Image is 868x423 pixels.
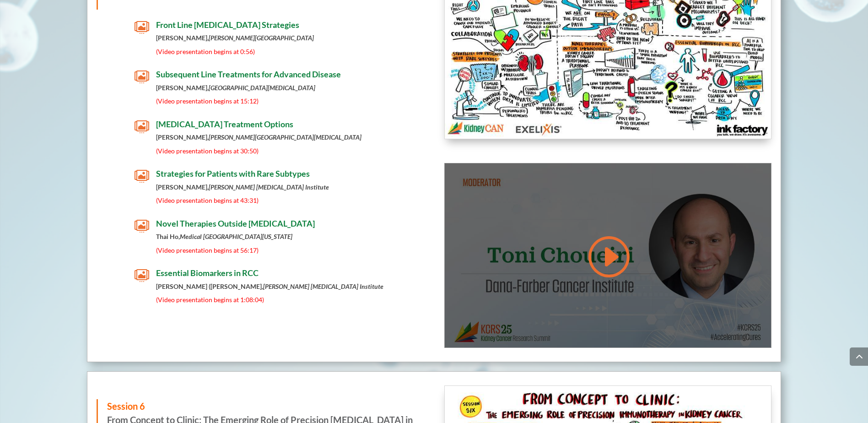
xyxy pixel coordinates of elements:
span: (Video presentation begins at 43:31) [156,196,259,204]
strong: [PERSON_NAME], [156,34,314,42]
span: (Video presentation begins at 15:12) [156,97,259,105]
span:  [135,219,149,233]
span: [MEDICAL_DATA] Treatment Options [156,119,293,129]
strong: [PERSON_NAME], [156,84,315,92]
strong: [PERSON_NAME] ([PERSON_NAME], [156,282,383,290]
span: Essential Biomarkers in RCC [156,268,259,278]
span:  [135,70,149,84]
span: Strategies for Patients with Rare Subtypes [156,168,310,179]
span: (Video presentation begins at 1:08:04) [156,296,264,304]
span: Subsequent Line Treatments for Advanced Disease [156,69,341,79]
strong: [PERSON_NAME], [156,183,329,191]
em: [PERSON_NAME][GEOGRAPHIC_DATA][MEDICAL_DATA] [209,133,361,141]
span: (Video presentation begins at 30:50) [156,147,259,155]
span: Session 6 [107,401,145,412]
span:  [135,20,149,35]
span: Front Line [MEDICAL_DATA] Strategies [156,20,299,30]
em: [PERSON_NAME] [MEDICAL_DATA] Institute [209,183,329,191]
em: [PERSON_NAME][GEOGRAPHIC_DATA] [209,34,314,42]
em: [PERSON_NAME] [MEDICAL_DATA] Institute [263,282,383,290]
span: (Video presentation begins at 56:17) [156,246,259,254]
em: [GEOGRAPHIC_DATA][MEDICAL_DATA] [209,84,315,92]
em: Medical [GEOGRAPHIC_DATA][US_STATE] [180,233,292,240]
span: Novel Therapies Outside [MEDICAL_DATA] [156,218,315,228]
span:  [135,169,149,184]
span: (Video presentation begins at 0:56) [156,48,255,55]
strong: Thai Ho, [156,233,292,240]
strong: [PERSON_NAME], [156,133,361,141]
span:  [135,268,149,283]
span:  [135,119,149,134]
